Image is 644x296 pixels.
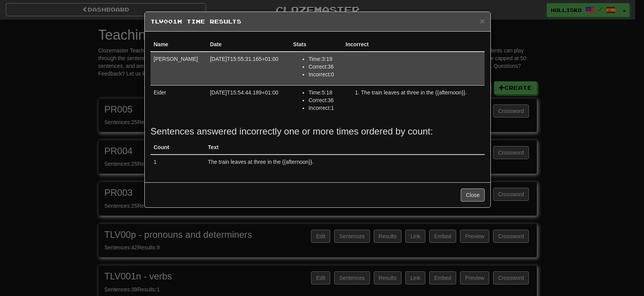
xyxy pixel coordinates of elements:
[308,71,339,78] li: Incorrect: 0
[207,52,290,86] td: [DATE]T15:55:31.165+01:00
[151,86,207,119] td: Eider
[151,140,205,155] th: Count
[343,37,485,52] th: Incorrect
[290,37,342,52] th: Stats
[361,89,482,96] li: The train leaves at three in the {{afternoon}}.
[308,96,339,104] li: Correct: 36
[308,63,339,71] li: Correct: 36
[480,17,485,25] span: ×
[205,155,485,169] td: The train leaves at three in the {{afternoon}}.
[151,18,485,25] h5: TLV001m Time Results
[151,126,485,136] h3: Sentences answered incorrectly one or more times ordered by count:
[151,52,207,86] td: [PERSON_NAME]
[461,188,485,202] button: Close
[207,37,290,52] th: Date
[205,140,485,155] th: Text
[151,37,207,52] th: Name
[308,104,339,112] li: Incorrect: 1
[308,55,339,63] li: Time: 3:19
[308,89,339,96] li: Time: 5:18
[207,86,290,119] td: [DATE]T15:54:44.189+01:00
[480,17,485,25] button: Close
[151,155,205,169] td: 1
